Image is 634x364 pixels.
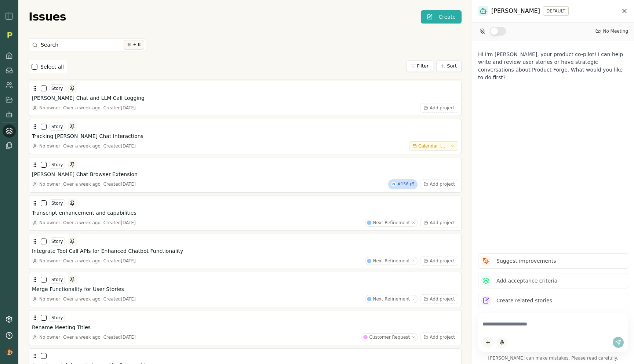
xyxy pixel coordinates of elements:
[32,171,138,178] h3: [PERSON_NAME] Chat Browser Extension
[40,63,64,70] label: Select all
[32,247,458,255] button: Integrate Tool Call APIs for Enhanced Chatbot Functionality
[103,258,136,264] div: Created [DATE]
[50,237,65,245] div: Story
[39,220,60,226] span: No owner
[63,296,101,302] div: Over a week ago
[103,296,136,302] div: Created [DATE]
[32,209,136,216] h3: Transcript enhancement and capabilities
[420,218,458,227] button: Add project
[369,334,410,340] span: Customer Request
[496,337,507,348] button: Start dictation
[32,324,458,331] button: Rename Meeting Titles
[430,258,455,264] span: Add project
[6,348,13,355] img: profile
[29,38,146,51] button: Search⌘ + K
[491,7,540,15] span: [PERSON_NAME]
[496,257,556,265] p: Suggest improvements
[478,273,628,288] button: Add acceptance criteria
[478,253,628,269] button: Suggest improvements
[103,334,136,340] div: Created [DATE]
[50,199,65,207] div: Story
[103,181,136,187] div: Created [DATE]
[124,40,144,50] span: ⌘ + K
[373,296,410,302] span: Next Refinement
[478,293,628,308] button: Create related stories
[32,285,458,293] button: Merge Functionality for User Stories
[420,332,458,342] button: Add project
[365,295,418,303] button: Next Refinement
[32,171,458,178] button: [PERSON_NAME] Chat Browser Extension
[63,334,101,340] div: Over a week ago
[32,324,91,331] h3: Rename Meeting Titles
[373,258,410,264] span: Next Refinement
[32,209,458,216] button: Transcript enhancement and capabilities
[50,161,65,169] div: Story
[543,6,569,16] button: DEFAULT
[365,257,418,265] button: Next Refinement
[496,297,552,305] p: Create related stories
[397,181,408,188] span: #156
[39,334,60,340] span: No owner
[50,314,65,322] div: Story
[420,179,458,189] button: Add project
[63,220,101,226] div: Over a week ago
[430,181,455,187] span: Add project
[32,94,145,102] h3: [PERSON_NAME] Chat and LLM Call Logging
[39,143,60,149] span: No owner
[32,132,458,140] button: Tracking [PERSON_NAME] Chat Interactions
[32,247,183,255] h3: Integrate Tool Call APIs for Enhanced Chatbot Functionality
[436,60,462,72] button: Sort
[39,181,60,187] span: No owner
[603,28,628,34] span: No Meeting
[50,84,65,92] div: Story
[406,60,433,72] button: Filter
[32,94,458,102] button: [PERSON_NAME] Chat and LLM Call Logging
[420,103,458,113] button: Add project
[32,285,124,293] h3: Merge Functionality for User Stories
[103,105,136,111] div: Created [DATE]
[103,143,136,149] div: Created [DATE]
[373,220,410,226] span: Next Refinement
[430,296,455,302] span: Add project
[361,333,418,341] button: Customer Request
[103,220,136,226] div: Created [DATE]
[409,141,458,151] button: Calendar Integration
[478,355,628,361] span: [PERSON_NAME] can make mistakes. Please read carefully.
[482,337,493,348] button: Add content to chat
[63,105,101,111] div: Over a week ago
[420,256,458,266] button: Add project
[50,276,65,284] div: Story
[430,334,455,340] span: Add project
[50,123,65,131] div: Story
[496,277,557,285] p: Add acceptance criteria
[29,10,66,23] h1: Issues
[63,181,101,187] div: Over a week ago
[39,258,60,264] span: No owner
[418,143,448,149] span: Calendar Integration
[613,337,624,348] button: Send message
[421,10,462,23] button: Create
[420,294,458,304] button: Add project
[39,296,60,302] span: No owner
[430,220,455,226] span: Add project
[63,258,101,264] div: Over a week ago
[3,329,16,342] button: Help
[478,51,628,81] p: Hi I'm [PERSON_NAME], your product co-pilot! I can help write and review user stories or have str...
[430,105,455,111] span: Add project
[621,7,628,15] button: Close chat
[32,132,143,140] h3: Tracking [PERSON_NAME] Chat Interactions
[4,29,15,40] img: Organization logo
[5,12,14,21] img: sidebar
[39,105,60,111] span: No owner
[63,143,101,149] div: Over a week ago
[365,219,418,227] button: Next Refinement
